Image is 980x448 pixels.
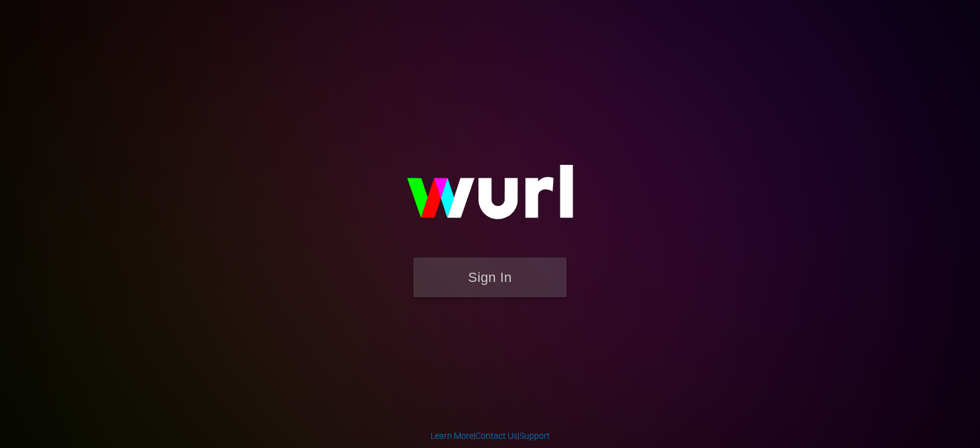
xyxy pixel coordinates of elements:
[475,431,518,441] a: Contact Us
[431,430,550,442] div: | |
[519,431,550,441] a: Support
[367,139,612,257] img: wurl-logo-on-black-223613ac3d8ba8fe6dc639794a292ebdb59501304c7dfd60c99c58986ef67473.svg
[413,257,567,297] button: Sign In
[431,431,473,441] a: Learn More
